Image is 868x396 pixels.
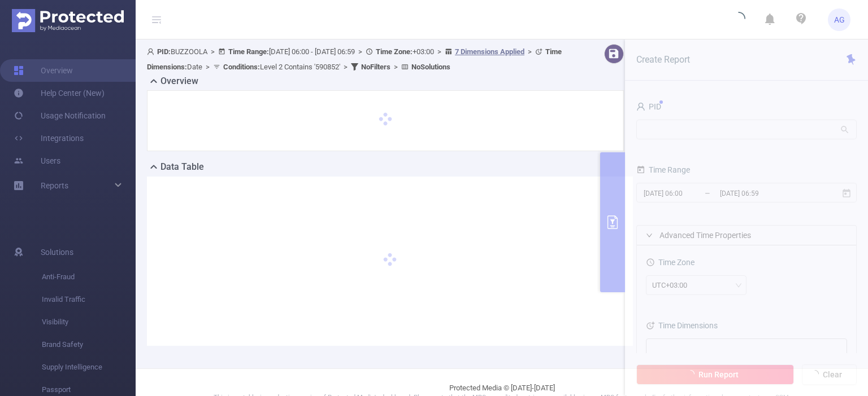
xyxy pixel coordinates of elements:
a: Integrations [14,127,84,149]
span: Supply Intelligence [42,356,136,379]
a: Help Center (New) [14,82,105,104]
b: Time Range: [228,47,269,56]
a: Reports [41,174,68,197]
b: No Filters [361,63,390,71]
span: Reports [41,181,68,190]
b: Time Zone: [376,47,413,56]
span: > [202,63,213,71]
span: Invalid Traffic [42,288,136,311]
i: icon: user [147,48,157,55]
a: Users [14,149,60,172]
span: > [207,47,218,56]
span: Brand Safety [42,333,136,356]
img: Protected Media [12,9,124,32]
h2: Data Table [160,160,204,174]
span: AG [834,8,845,31]
span: BUZZOOLA [DATE] 06:00 - [DATE] 06:59 +03:00 [147,47,562,71]
span: > [340,63,351,71]
span: > [355,47,366,56]
b: No Solutions [411,63,450,71]
span: Solutions [41,241,73,263]
span: Anti-Fraud [42,266,136,288]
span: > [390,63,401,71]
a: Usage Notification [14,104,106,127]
b: PID: [157,47,171,56]
span: Level 2 Contains '590852' [223,63,340,71]
span: > [524,47,535,56]
a: Overview [14,59,73,82]
span: Visibility [42,311,136,333]
u: 7 Dimensions Applied [455,47,524,56]
b: Conditions : [223,63,260,71]
i: icon: loading [732,12,745,28]
span: > [434,47,445,56]
h2: Overview [160,74,198,88]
